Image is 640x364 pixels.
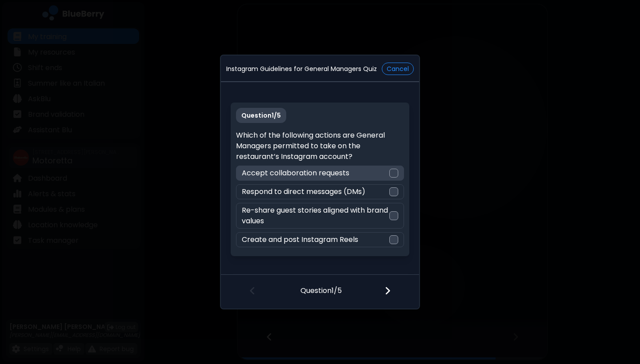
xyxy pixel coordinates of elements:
p: Question 1 / 5 [236,108,286,123]
img: file icon [384,286,391,296]
p: Question 1 / 5 [300,275,342,296]
p: Respond to direct messages (DMs) [242,186,365,197]
button: Cancel [382,63,414,75]
p: Create and post Instagram Reels [242,234,358,245]
p: Instagram Guidelines for General Managers Quiz [226,65,377,73]
p: Re-share guest stories aligned with brand values [242,205,389,226]
p: Which of the following actions are General Managers permitted to take on the restaurant’s Instagr... [236,130,404,162]
p: Accept collaboration requests [242,168,349,178]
